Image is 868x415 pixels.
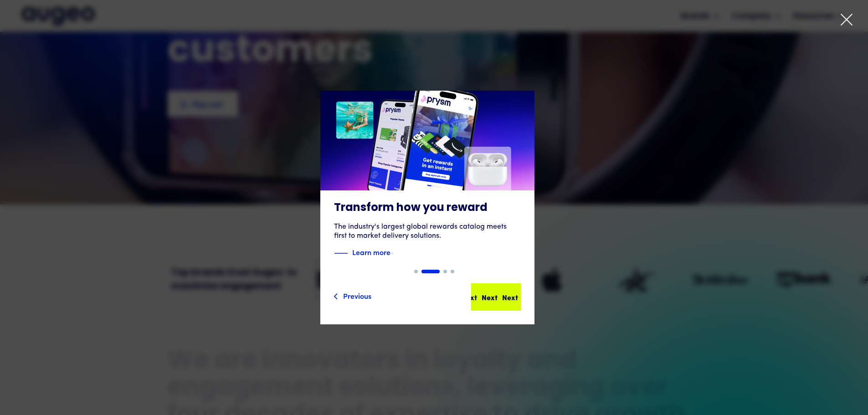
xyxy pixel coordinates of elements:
[334,201,521,215] h3: Transform how you reward
[414,270,418,273] div: Show slide 1 of 4
[352,247,390,257] strong: Learn more
[443,270,447,273] div: Show slide 3 of 4
[421,270,440,273] div: Show slide 2 of 4
[482,292,498,302] div: Next
[343,290,371,301] div: Previous
[320,91,534,270] a: Transform how you rewardThe industry's largest global rewards catalog meets first to market deliv...
[334,222,521,241] div: The industry's largest global rewards catalog meets first to market delivery solutions.
[451,270,454,273] div: Show slide 4 of 4
[334,248,348,259] img: Blue decorative line
[502,292,518,302] div: Next
[471,283,521,311] a: NextNextNext
[391,248,405,259] img: Blue text arrow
